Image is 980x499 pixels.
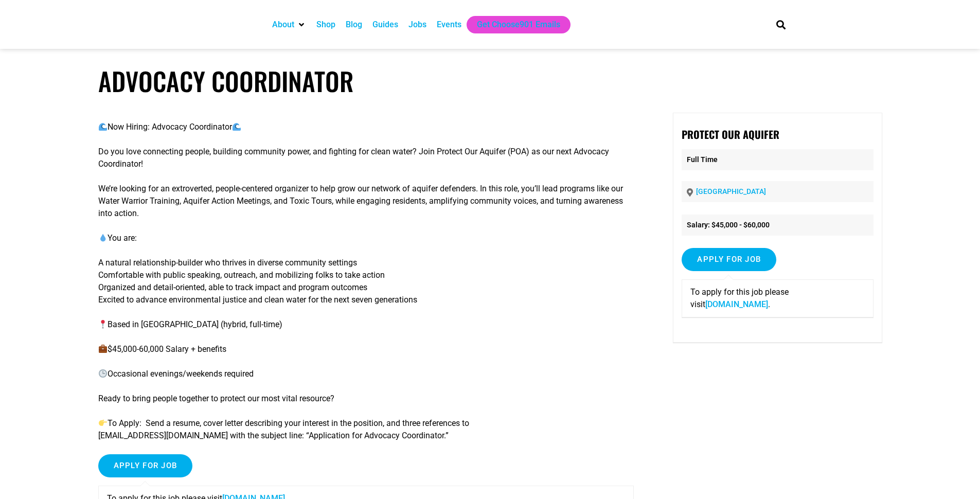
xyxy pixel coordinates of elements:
p: Ready to bring people together to protect our most vital resource? [98,393,634,405]
img: 💧 [99,234,107,242]
img: 👉 [99,419,107,427]
a: Get Choose901 Emails [477,19,560,31]
li: Salary: $45,000 - $60,000 [682,215,873,236]
p: Occasional evenings/weekends required [98,368,634,380]
p: $45,000-60,000 Salary + benefits [98,343,634,355]
p: To apply for this job please visit . [690,286,864,311]
a: [GEOGRAPHIC_DATA] [696,187,766,195]
h1: Advocacy Coordinator [98,66,882,96]
input: Apply for job [98,454,193,477]
img: 💼 [99,345,107,353]
p: Now Hiring: Advocacy Coordinator [98,121,634,133]
a: Blog [346,19,362,31]
p: A natural relationship-builder who thrives in diverse community settings Comfortable with public ... [98,257,634,306]
p: Full Time [682,149,873,170]
p: Do you love connecting people, building community power, and fighting for clean water? Join Prote... [98,146,634,170]
a: Jobs [408,19,426,31]
img: 🕒 [99,369,107,378]
nav: Main nav [267,16,759,33]
a: Shop [316,19,335,31]
p: You are: [98,232,634,244]
p: Based in [GEOGRAPHIC_DATA] (hybrid, full-time) [98,318,634,331]
strong: Protect Our Aquifer [682,127,779,142]
img: 🌊 [233,122,241,131]
div: Search [772,16,789,33]
img: 📍 [99,320,107,328]
p: To Apply: Send a resume, cover letter describing your interest in the position, and three referen... [98,417,634,442]
input: Apply for job [682,248,776,271]
div: About [267,16,311,33]
a: Guides [372,19,398,31]
p: We’re looking for an extroverted, people-centered organizer to help grow our network of aquifer d... [98,183,634,220]
img: 🌊 [99,122,107,131]
a: Events [437,19,461,31]
a: [DOMAIN_NAME] [705,299,768,309]
a: About [272,19,294,31]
